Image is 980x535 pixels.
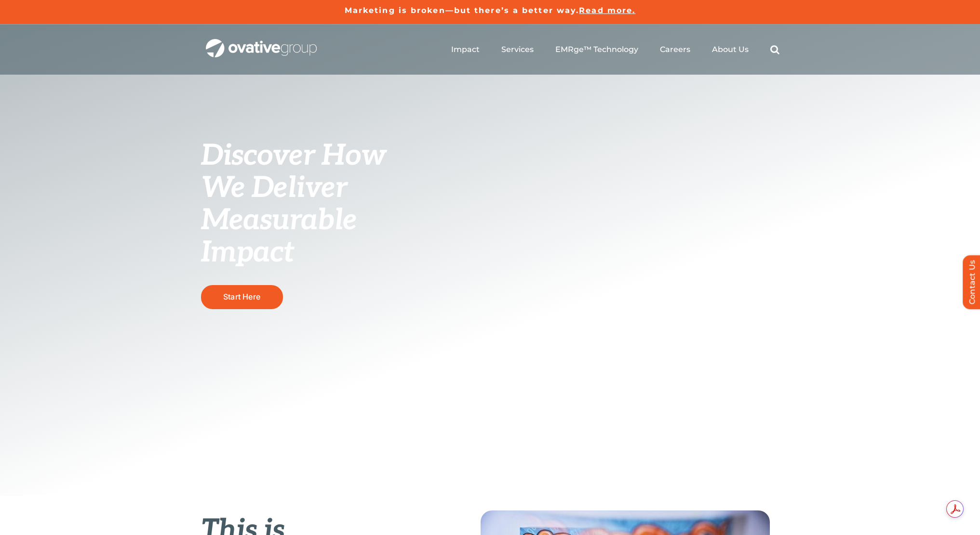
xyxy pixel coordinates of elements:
a: About Us [712,45,749,54]
a: Search [770,45,779,54]
nav: Menu [451,34,779,65]
a: EMRge™ Technology [555,45,638,54]
a: Read more. [579,6,635,15]
a: OG_Full_horizontal_WHT [206,38,317,47]
a: Start Here [201,285,283,309]
a: Marketing is broken—but there’s a better way. [345,6,579,15]
a: Impact [451,45,480,54]
span: We Deliver Measurable Impact [201,171,357,270]
span: Discover How [201,139,386,173]
a: Services [501,45,534,54]
a: Careers [660,45,690,54]
span: Start Here [223,292,260,301]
